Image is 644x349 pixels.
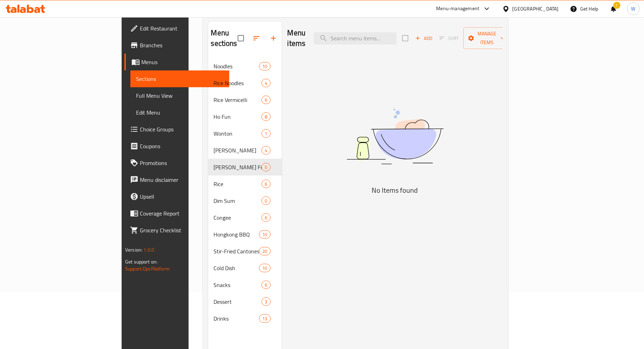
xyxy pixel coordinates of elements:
span: Dessert [214,297,262,306]
div: items [262,163,270,171]
div: items [262,197,270,205]
span: 1.0.0 [143,245,154,254]
div: Cold Dish10 [208,260,282,276]
span: Stir-Fried Cantonese Cuisine [214,247,259,255]
span: 6 [262,282,270,288]
span: 10 [259,265,270,272]
div: items [262,112,270,121]
h2: Menu items [287,28,306,49]
span: Noodles [214,62,259,70]
div: [PERSON_NAME]4 [208,142,282,159]
div: Noodles10 [208,58,282,75]
span: 10 [259,63,270,70]
span: 8 [262,114,270,120]
span: Dim Sum [214,197,262,205]
span: Get support on: [125,257,157,266]
span: Menus [141,58,224,66]
div: Drinks13 [208,310,282,327]
a: Sections [130,70,229,87]
h5: No Items found [307,185,483,196]
div: items [259,314,270,323]
div: Hongkong BBQ10 [208,226,282,243]
span: Version: [125,245,142,254]
span: Choice Groups [140,125,224,134]
span: Hongkong BBQ [214,230,259,239]
button: Add section [265,30,282,47]
a: Edit Menu [130,104,229,121]
span: 0 [262,198,270,204]
span: Edit Restaurant [140,24,224,33]
div: items [259,62,270,70]
span: Coupons [140,142,224,150]
span: 20 [259,248,270,255]
span: Sections [136,75,224,83]
span: 1 [262,130,270,137]
a: Full Menu View [130,87,229,104]
div: items [259,247,270,255]
span: Select all sections [233,31,248,46]
a: Branches [124,37,229,54]
div: Congee6 [208,209,282,226]
div: Ho Fun8 [208,108,282,125]
div: items [262,79,270,87]
a: Menus [124,54,229,70]
span: Manage items [469,29,505,47]
span: W [631,5,636,13]
a: Menu disclaimer [124,171,229,188]
a: Promotions [124,155,229,171]
span: Rice [214,180,262,188]
span: 6 [262,97,270,103]
span: Ho Fun [214,112,262,121]
a: Choice Groups [124,121,229,138]
a: Coupons [124,138,229,155]
span: Drinks [214,314,259,323]
div: items [259,230,270,239]
span: Edit Menu [136,108,224,117]
span: Snacks [214,281,262,289]
a: Coverage Report [124,205,229,222]
div: items [259,264,270,272]
div: items [262,129,270,138]
div: Rice6 [208,176,282,192]
span: Branches [140,41,224,49]
div: Menu-management [436,5,480,13]
span: Add item [413,33,435,44]
a: Upsell [124,188,229,205]
span: Rice Noodles [214,79,262,87]
span: 0 [262,164,270,171]
span: 6 [262,214,270,221]
div: [GEOGRAPHIC_DATA] [513,5,559,13]
span: Menu disclaimer [140,176,224,184]
div: Stir-Fried Cantonese Cuisine20 [208,243,282,260]
div: items [262,297,270,306]
span: Rice Vermicelli [214,96,262,104]
span: Congee [214,213,262,222]
span: Promotions [140,159,224,167]
div: Wonton1 [208,125,282,142]
span: Wonton [214,129,262,138]
img: dish.svg [307,90,483,183]
span: 13 [259,315,270,322]
div: Dessert3 [208,293,282,310]
span: 6 [262,181,270,187]
span: Sort sections [248,30,265,47]
div: items [262,281,270,289]
span: [PERSON_NAME] [214,146,262,155]
span: 3 [262,299,270,305]
div: items [262,213,270,222]
div: Rice Vermicelli6 [208,91,282,108]
span: 4 [262,147,270,154]
div: Udon Noodles [214,146,262,155]
span: 4 [262,80,270,87]
span: [PERSON_NAME] Fun [214,163,262,171]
